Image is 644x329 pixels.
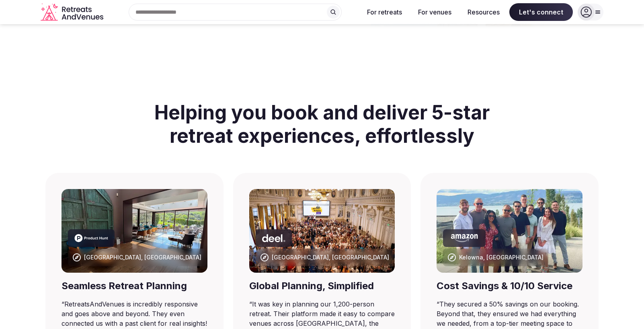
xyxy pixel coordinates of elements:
[412,3,458,21] button: For venues
[437,189,582,273] img: Kelowna, Canada
[249,279,395,293] div: Global Planning, Simplified
[142,91,502,157] h2: Helping you book and deliver 5-star retreat experiences, effortlessly
[437,279,582,293] div: Cost Savings & 10/10 Service
[62,189,207,273] img: Barcelona, Spain
[509,3,573,21] span: Let's connect
[84,253,201,261] div: [GEOGRAPHIC_DATA], [GEOGRAPHIC_DATA]
[461,3,506,21] button: Resources
[459,253,544,261] div: Kelowna, [GEOGRAPHIC_DATA]
[41,3,105,21] a: Visit the homepage
[249,189,395,273] img: Punta Umbria, Spain
[262,234,285,242] svg: Deel company logo
[62,279,207,293] div: Seamless Retreat Planning
[361,3,408,21] button: For retreats
[41,3,105,21] svg: Retreats and Venues company logo
[272,253,389,261] div: [GEOGRAPHIC_DATA], [GEOGRAPHIC_DATA]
